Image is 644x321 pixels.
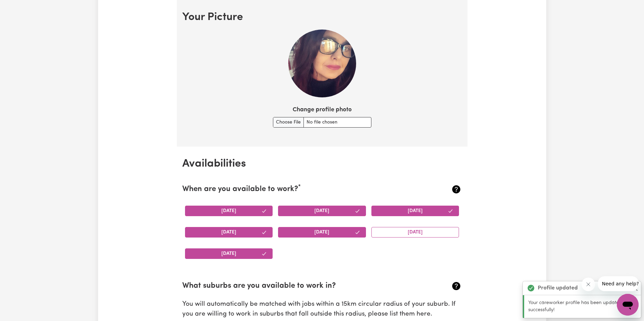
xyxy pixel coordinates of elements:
p: Your careworker profile has been updated successfully! [528,299,637,314]
p: You will automatically be matched with jobs within a 15km circular radius of your suburb. If you ... [182,300,462,319]
iframe: Message from company [598,276,639,291]
button: [DATE] [278,227,366,238]
iframe: Button to launch messaging window [617,294,639,316]
h2: What suburbs are you available to work in? [182,282,416,291]
label: Change profile photo [293,106,352,114]
strong: Profile updated [538,284,578,292]
span: Need any help? [4,5,41,10]
button: [DATE] [371,227,459,238]
img: Your current profile image [288,30,356,97]
iframe: Close message [582,278,595,291]
button: [DATE] [371,206,459,216]
button: [DATE] [185,227,273,238]
button: [DATE] [278,206,366,216]
button: [DATE] [185,206,273,216]
h2: When are you available to work? [182,185,416,194]
h2: Your Picture [182,11,462,24]
h2: Availabilities [182,157,462,170]
button: [DATE] [185,248,273,259]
